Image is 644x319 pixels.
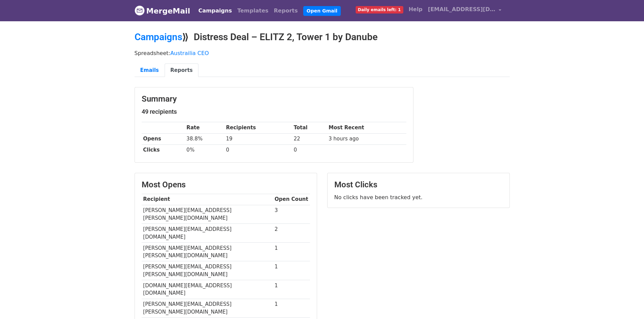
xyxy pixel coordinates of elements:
[428,5,496,14] span: [EMAIL_ADDRESS][DOMAIN_NAME]
[327,133,406,144] td: 3 hours ago
[135,31,182,43] a: Campaigns
[142,224,273,243] td: [PERSON_NAME][EMAIL_ADDRESS][DOMAIN_NAME]
[292,122,327,133] th: Total
[135,50,510,57] p: Spreadsheet:
[327,122,406,133] th: Most Recent
[273,224,310,243] td: 2
[142,133,185,144] th: Opens
[224,144,292,156] td: 0
[165,63,198,77] a: Reports
[273,242,310,261] td: 1
[334,194,503,201] p: No clicks have been tracked yet.
[142,205,273,224] td: [PERSON_NAME][EMAIL_ADDRESS][PERSON_NAME][DOMAIN_NAME]
[185,133,224,144] td: 38.8%
[135,31,510,43] h2: ⟫ Distress Deal – ELITZ 2, Tower 1 by Danube
[406,3,425,16] a: Help
[271,4,301,18] a: Reports
[224,122,292,133] th: Recipients
[273,299,310,318] td: 1
[142,280,273,299] td: [DOMAIN_NAME][EMAIL_ADDRESS][DOMAIN_NAME]
[334,180,503,190] h3: Most Clicks
[235,4,271,18] a: Templates
[142,180,310,190] h3: Most Opens
[135,5,145,16] img: MergeMail logo
[142,194,273,205] th: Recipient
[142,242,273,261] td: [PERSON_NAME][EMAIL_ADDRESS][PERSON_NAME][DOMAIN_NAME]
[356,6,403,14] span: Daily emails left: 1
[292,144,327,156] td: 0
[273,261,310,280] td: 1
[135,4,190,18] a: MergeMail
[303,6,341,16] a: Open Gmail
[353,3,406,16] a: Daily emails left: 1
[292,133,327,144] td: 22
[425,3,504,19] a: [EMAIL_ADDRESS][DOMAIN_NAME]
[142,108,406,115] h5: 49 recipients
[142,94,406,104] h3: Summary
[185,144,224,156] td: 0%
[273,194,310,205] th: Open Count
[224,133,292,144] td: 19
[185,122,224,133] th: Rate
[273,205,310,224] td: 3
[273,280,310,299] td: 1
[170,50,209,56] a: Austrailia CEO
[142,144,185,156] th: Clicks
[142,299,273,318] td: [PERSON_NAME][EMAIL_ADDRESS][PERSON_NAME][DOMAIN_NAME]
[196,4,235,18] a: Campaigns
[142,261,273,280] td: [PERSON_NAME][EMAIL_ADDRESS][PERSON_NAME][DOMAIN_NAME]
[135,63,165,77] a: Emails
